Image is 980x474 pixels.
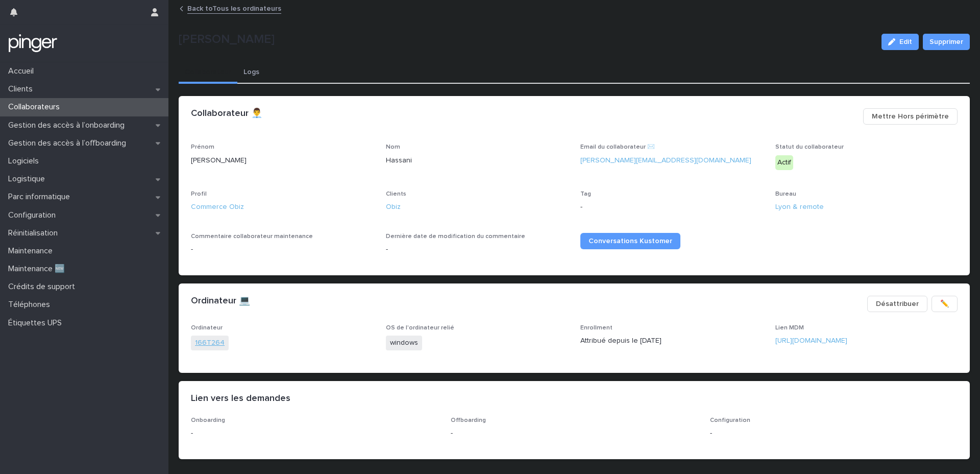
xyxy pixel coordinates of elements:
[929,37,963,47] span: Supprimer
[191,393,290,405] h2: Lien vers les demandes
[580,157,751,164] a: [PERSON_NAME][EMAIL_ADDRESS][DOMAIN_NAME]
[775,144,844,150] span: Statut du collaborateur
[4,102,68,112] p: Collaborateurs
[187,2,281,14] a: Back toTous les ordinateurs
[191,155,374,166] p: [PERSON_NAME]
[237,62,265,84] button: Logs
[872,111,949,122] span: Mettre Hors périmètre
[4,282,83,292] p: Crédits de support
[4,121,133,130] p: Gestion des accès à l’onboarding
[386,202,401,212] a: Obiz
[191,202,244,212] a: Commerce Obiz
[451,428,698,439] p: -
[775,155,793,170] div: Actif
[386,244,569,255] p: -
[179,62,237,84] button: Collaborateur
[580,191,591,197] span: Tag
[191,296,250,307] h2: Ordinateur 💻
[580,202,763,212] p: -
[580,144,655,150] span: Email du collaborateur ✉️
[4,318,70,328] p: Étiquettes UPS
[867,296,927,312] button: Désattribuer
[386,144,400,150] span: Nom
[775,191,796,197] span: Bureau
[4,246,61,256] p: Maintenance
[580,233,680,249] a: Conversations Kustomer
[4,138,134,148] p: Gestion des accès à l’offboarding
[191,428,438,439] p: -
[932,296,958,312] button: ✏️
[191,108,262,120] h2: Collaborateur 👨‍💼
[4,192,78,202] p: Parc informatique
[386,233,525,240] span: Dernière date de modification du commentaire
[4,228,66,238] p: Réinitialisation
[4,174,53,184] p: Logistique
[710,417,750,423] span: Configuration
[881,34,919,50] button: Edit
[940,299,949,309] span: ✏️
[4,264,73,274] p: Maintenance 🆕
[589,238,672,245] span: Conversations Kustomer
[451,417,486,423] span: Offboarding
[775,337,847,344] a: [URL][DOMAIN_NAME]
[4,156,47,166] p: Logiciels
[580,336,763,346] p: Attribué depuis le [DATE]
[4,300,58,310] p: Téléphones
[775,202,824,212] a: Lyon & remote
[8,33,58,54] img: mTgBEunGTSyRkCgitkcU
[923,34,970,50] button: Supprimer
[179,32,873,47] p: [PERSON_NAME]
[386,336,422,350] span: windows
[899,38,912,45] span: Edit
[386,155,569,166] p: Hassani
[580,325,612,331] span: Enrollment
[4,66,42,76] p: Accueil
[876,299,919,309] span: Désattribuer
[863,108,958,125] button: Mettre Hors périmètre
[775,325,804,331] span: Lien MDM
[191,191,207,197] span: Profil
[191,417,225,423] span: Onboarding
[710,428,958,439] p: -
[191,233,313,240] span: Commentaire collaborateur maintenance
[191,144,214,150] span: Prénom
[191,244,374,255] p: -
[386,325,454,331] span: OS de l'ordinateur relié
[4,210,64,220] p: Configuration
[195,338,225,348] a: 166T264
[4,84,41,94] p: Clients
[191,325,223,331] span: Ordinateur
[386,191,406,197] span: Clients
